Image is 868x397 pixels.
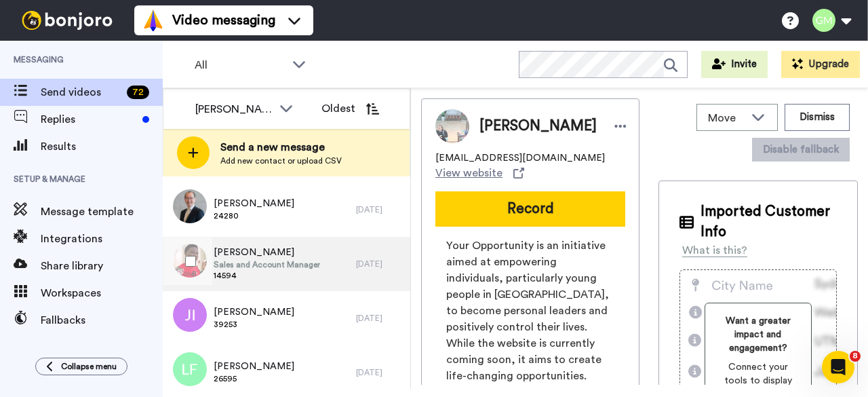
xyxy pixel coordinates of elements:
[41,111,137,128] span: Replies
[214,210,294,221] span: 24280
[311,95,389,122] button: Oldest
[214,360,294,373] span: [PERSON_NAME]
[195,57,285,73] span: All
[220,139,342,155] span: Send a new message
[435,191,625,227] button: Record
[356,204,403,215] div: [DATE]
[479,116,597,136] span: [PERSON_NAME]
[41,138,163,155] span: Results
[214,197,294,210] span: [PERSON_NAME]
[173,298,207,332] img: ji.png
[195,101,273,117] div: [PERSON_NAME]
[356,313,403,324] div: [DATE]
[356,367,403,378] div: [DATE]
[214,259,320,270] span: Sales and Account Manager
[785,104,850,131] button: Dismiss
[752,138,850,162] button: Disable fallback
[822,351,854,383] iframe: Intercom live chat
[41,285,163,301] span: Workspaces
[142,10,164,31] img: vm-color.svg
[41,204,163,220] span: Message template
[214,246,320,259] span: [PERSON_NAME]
[435,165,502,181] span: View website
[708,110,745,126] span: Move
[41,312,163,328] span: Fallbacks
[41,231,163,247] span: Integrations
[356,259,403,269] div: [DATE]
[16,11,118,30] img: bj-logo-header-white.svg
[61,361,117,372] span: Collapse menu
[435,151,605,165] span: [EMAIL_ADDRESS][DOMAIN_NAME]
[850,351,861,362] span: 8
[435,109,469,143] img: Image of Liesl Binnie
[435,165,524,181] a: View website
[701,51,768,78] button: Invite
[214,373,294,384] span: 26595
[214,305,294,319] span: [PERSON_NAME]
[35,358,127,375] button: Collapse menu
[701,202,837,242] span: Imported Customer Info
[682,242,747,259] div: What is this?
[214,270,320,281] span: 14594
[41,84,121,100] span: Send videos
[173,352,207,386] img: lf.png
[214,319,294,330] span: 39253
[173,189,207,223] img: d75096f0-730f-44bf-b491-35737fbd3c5b.jpg
[172,11,275,30] span: Video messaging
[127,86,149,99] div: 72
[41,258,163,274] span: Share library
[716,314,800,355] span: Want a greater impact and engagement?
[220,155,342,166] span: Add new contact or upload CSV
[781,51,860,78] button: Upgrade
